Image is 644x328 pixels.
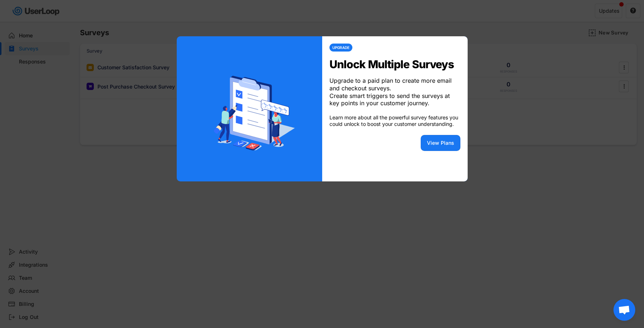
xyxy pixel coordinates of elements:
[613,299,635,321] a: Open chat
[421,135,460,151] button: View Plans
[329,59,460,70] div: Unlock Multiple Surveys
[329,114,460,127] div: Learn more about all the powerful survey features you could unlock to boost your customer underst...
[329,77,460,107] div: Upgrade to a paid plan to create more email and checkout surveys. Create smart triggers to send t...
[332,46,349,49] div: UPGRADE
